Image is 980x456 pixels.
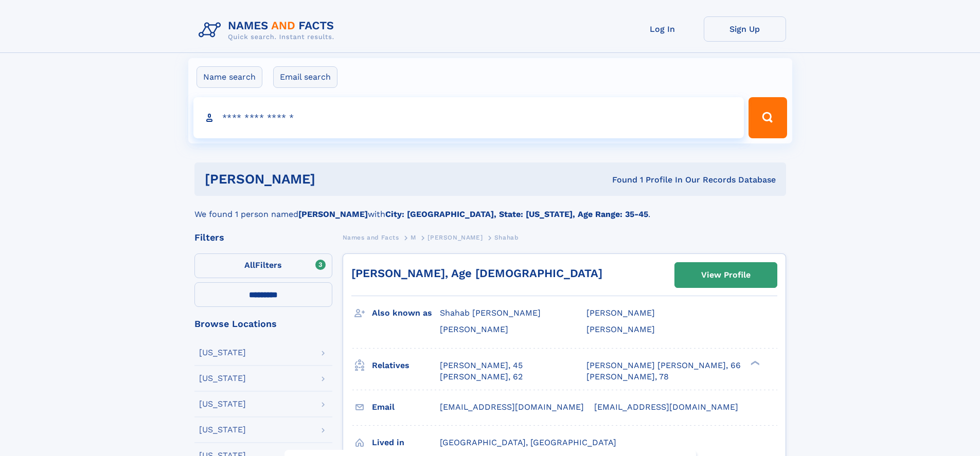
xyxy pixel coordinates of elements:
[586,371,669,382] a: [PERSON_NAME], 78
[351,267,602,280] a: [PERSON_NAME], Age [DEMOGRAPHIC_DATA]
[464,174,776,186] div: Found 1 Profile In Our Records Database
[440,437,616,447] span: [GEOGRAPHIC_DATA], [GEOGRAPHIC_DATA]
[199,374,246,382] div: [US_STATE]
[749,97,787,138] button: Search Button
[194,319,332,329] div: Browse Locations
[372,398,440,416] h3: Email
[194,16,343,44] img: Logo Names and Facts
[411,231,416,244] a: M
[411,234,416,241] span: M
[748,359,760,366] div: ❯
[298,209,368,219] b: [PERSON_NAME]
[440,371,523,382] a: [PERSON_NAME], 62
[701,263,751,287] div: View Profile
[440,324,508,334] span: [PERSON_NAME]
[372,434,440,451] h3: Lived in
[199,349,246,357] div: [US_STATE]
[244,260,255,270] span: All
[194,196,786,221] div: We found 1 person named with .
[427,231,483,244] a: [PERSON_NAME]
[621,16,704,42] a: Log In
[586,308,655,318] span: [PERSON_NAME]
[675,263,777,287] a: View Profile
[197,66,262,88] label: Name search
[273,66,337,88] label: Email search
[199,426,246,434] div: [US_STATE]
[385,209,648,219] b: City: [GEOGRAPHIC_DATA], State: [US_STATE], Age Range: 35-45
[594,402,738,412] span: [EMAIL_ADDRESS][DOMAIN_NAME]
[586,324,655,334] span: [PERSON_NAME]
[372,304,440,322] h3: Also known as
[440,360,523,371] a: [PERSON_NAME], 45
[440,308,541,318] span: Shahab [PERSON_NAME]
[199,400,246,408] div: [US_STATE]
[193,97,744,138] input: search input
[343,231,399,244] a: Names and Facts
[586,360,741,371] a: [PERSON_NAME] [PERSON_NAME], 66
[205,173,464,186] h1: [PERSON_NAME]
[427,234,483,241] span: [PERSON_NAME]
[704,16,786,42] a: Sign Up
[440,402,584,412] span: [EMAIL_ADDRESS][DOMAIN_NAME]
[494,234,519,241] span: Shahab
[194,233,332,242] div: Filters
[372,357,440,374] h3: Relatives
[194,253,332,278] label: Filters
